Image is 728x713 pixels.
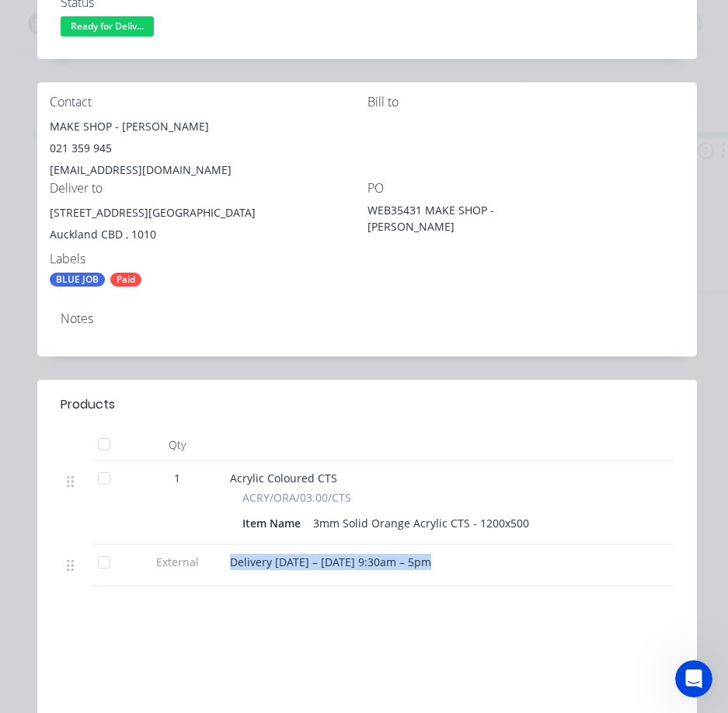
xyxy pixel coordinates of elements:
[230,471,337,485] span: Acrylic Coloured CTS
[50,181,367,196] div: Deliver to
[131,430,224,461] div: Qty
[307,512,535,534] div: 3mm Solid Orange Acrylic CTS - 1200x500
[675,660,712,697] iframe: Intercom live chat
[367,202,562,235] div: WEB35431 MAKE SHOP - [PERSON_NAME]
[61,16,154,36] span: Ready for Deliv...
[137,554,218,570] span: External
[50,137,367,159] div: 021 359 945
[367,181,685,196] div: PO
[50,252,367,266] div: Labels
[61,395,115,414] div: Products
[230,555,431,569] span: Delivery [DATE] – [DATE] 9:30am – 5pm
[50,159,367,181] div: [EMAIL_ADDRESS][DOMAIN_NAME]
[50,202,367,224] div: [STREET_ADDRESS][GEOGRAPHIC_DATA]
[242,512,307,534] div: Item Name
[61,16,154,40] button: Ready for Deliv...
[50,95,367,110] div: Contact
[242,489,351,506] span: ACRY/ORA/03.00/CTS
[367,95,685,110] div: Bill to
[50,202,367,252] div: [STREET_ADDRESS][GEOGRAPHIC_DATA]Auckland CBD , 1010
[50,224,367,245] div: Auckland CBD , 1010
[110,273,141,287] div: Paid
[50,273,105,287] div: BLUE JOB
[61,311,674,326] div: Notes
[50,116,367,181] div: MAKE SHOP - [PERSON_NAME]021 359 945[EMAIL_ADDRESS][DOMAIN_NAME]
[174,470,180,486] span: 1
[50,116,367,137] div: MAKE SHOP - [PERSON_NAME]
